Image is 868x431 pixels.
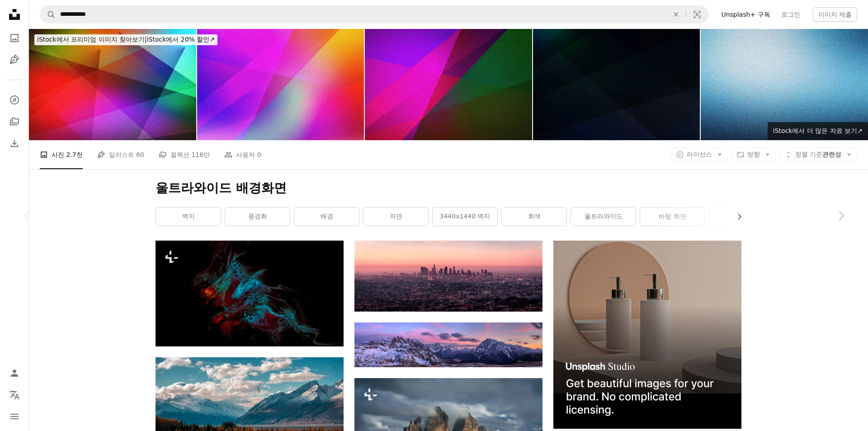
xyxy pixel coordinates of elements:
[225,208,290,226] a: 풍경화
[156,208,221,226] a: 벽지
[156,394,344,403] a: 적운 구름이 있는 수평선의 눈 덮인 산
[776,7,806,22] a: 로그인
[671,147,728,162] button: 라이선스
[354,322,542,367] img: 눈으로 덮인 산의 풍경 사진
[533,29,700,140] img: 생생한 기하학적 모양은 거칠고 픽셀화된 울트라와이드 배경에 여러 가지 색상의 어두운 혼합, 검정, 회색, 흑연, 녹색, 청록색, 파란색, 하늘색 그라데이션이 혼합된 선을 만듭니다.
[156,241,344,346] img: 파란색, 빨간색 및 녹색 거품이 있는 검은색 배경
[354,341,542,349] a: 눈으로 덮인 산의 풍경 사진
[5,51,24,69] a: 일러스트
[363,208,428,226] a: 자연
[795,150,841,159] span: 관련성
[795,151,822,158] span: 정렬 기준
[768,122,868,140] a: iStock에서 더 많은 자료 보기↗
[813,7,857,22] button: 이미지 제출
[773,127,863,134] span: iStock에서 더 많은 자료 보기 ↗
[156,180,741,196] h1: 울트라와이드 배경화면
[731,208,741,226] button: 목록을 오른쪽으로 스크롤
[365,29,532,140] img: 기하학적 모양과 광선은 울트라와이드 배경에 거친 질감과 함께 생생한 색상으로 표현됩니다. 여러 가지 빛깔의 다크 믹스 핑크 그린, 퍼플, 레드, 라일락, 옐로우, 네온 그라데이션
[156,289,344,298] a: 파란색, 빨간색 및 녹색 거품이 있는 검은색 배경
[731,147,776,162] button: 방향
[666,6,686,23] button: 삭제
[814,172,868,259] a: 다음
[224,140,261,169] a: 사용자 0
[191,150,210,160] span: 116만
[197,29,364,140] img: 분홍색, 보라색, 파란색, 노란색, 주황색의 화려한 그라데이션이 있는 생생한 기하학적 추상 배경입니다. 거친 질감과 울트라와이드 포맷이 특징입니다
[97,140,144,169] a: 일러스트 60
[5,29,24,47] a: 사진
[136,150,144,160] span: 60
[5,113,24,131] a: 컬렉션
[709,208,774,226] a: 하늘
[5,407,24,426] button: 메뉴
[29,29,223,51] a: iStock에서 프리미엄 이미지 찾아보기|iStock에서 20% 할인↗
[354,241,542,311] img: 황혼 동안 도시 건물의 풍경 사진
[5,134,24,152] a: 다운로드 내역
[687,151,712,158] span: 라이선스
[779,147,857,162] button: 정렬 기준관련성
[40,5,708,24] form: 사이트 전체에서 이미지 찾기
[433,208,497,226] a: 3440x1440 벽지
[34,34,217,45] div: iStock에서 20% 할인 ↗
[37,36,147,43] span: iStock에서 프리미엄 이미지 찾아보기 |
[5,364,24,382] a: 로그인 / 가입
[640,208,705,226] a: 바탕 화면
[686,6,708,23] button: 시각적 검색
[553,241,741,429] img: file-1715714113747-b8b0561c490eimage
[294,208,359,226] a: 배경
[354,272,542,280] a: 황혼 동안 도시 건물의 풍경 사진
[747,151,760,158] span: 방향
[5,91,24,109] a: 탐색
[40,6,56,23] button: Unsplash 검색
[29,29,196,140] img: 기하학적 모양은 거친 울트라와이드 배경에 생생한 색상의 선을 줄무늬로 줄무늬를 만듭니다. 여러 가지 빛깔의 다크 믹스 그린 터키석 레드 퍼플 네온 옐로우 오렌지 그라데이션
[502,208,566,226] a: 회색
[257,150,261,160] span: 0
[716,7,775,22] a: Unsplash+ 구독
[571,208,636,226] a: 울트라와이드
[5,386,24,404] button: 언어
[701,29,868,140] img: 울트라와이드 블루 블루 그레이 추상 그라데이션 거친 프리미엄 배경. 디자인, 배너, 벽지, 템플릿, 예술, 크리에이티브 프로젝트, 데스크탑에 적합
[159,140,210,169] a: 컬렉션 116만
